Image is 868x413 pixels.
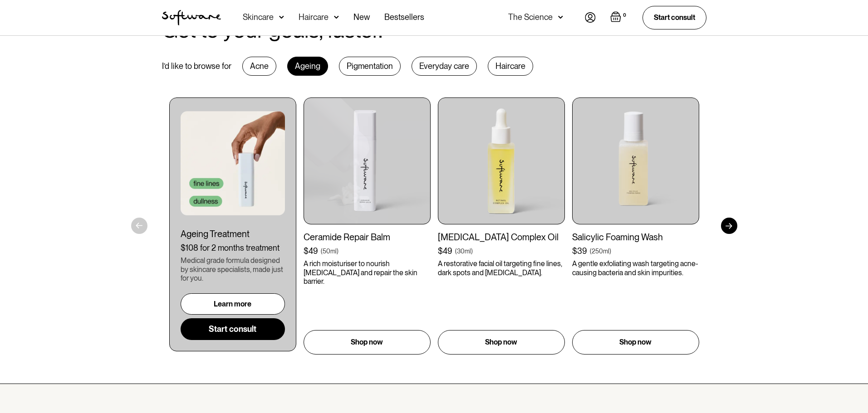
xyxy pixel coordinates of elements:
[438,97,565,355] a: [MEDICAL_DATA] Complex Oil$49(30ml)A restorative facial oil targeting fine lines, dark spots and ...
[287,57,328,76] div: Ageing
[279,13,284,22] img: arrow down
[214,300,251,308] div: Learn more
[181,318,285,340] a: Start consult
[243,13,274,22] div: Skincare
[181,228,285,239] div: Ageing Treatment
[323,247,337,256] div: 50ml
[471,247,473,256] div: )
[592,247,609,256] div: 250ml
[304,246,318,256] div: $49
[609,247,611,256] div: )
[339,57,401,76] div: Pigmentation
[572,232,699,243] div: Salicylic Foaming Wash
[457,247,471,256] div: 30ml
[162,18,383,42] h2: Get to your goals, faster.
[351,337,383,348] p: Shop now
[572,259,699,277] p: A gentle exfoliating wash targeting acne-causing bacteria and skin impurities.
[558,13,563,22] img: arrow down
[242,57,276,76] div: Acne
[162,10,221,25] img: Software Logo
[572,246,587,256] div: $39
[162,61,231,71] div: I’d like to browse for
[610,11,628,24] a: Open empty cart
[304,259,431,286] p: A rich moisturiser to nourish [MEDICAL_DATA] and repair the skin barrier.
[619,337,652,348] p: Shop now
[162,10,221,25] a: home
[590,247,592,256] div: (
[181,256,285,282] div: Medical grade formula designed by skincare specialists, made just for you.
[455,247,457,256] div: (
[304,97,431,355] a: Ceramide Repair Balm$49(50ml)A rich moisturiser to nourish [MEDICAL_DATA] and repair the skin bar...
[299,13,329,22] div: Haircare
[181,243,285,253] div: $108 for 2 months treatment
[321,247,323,256] div: (
[508,13,553,22] div: The Science
[438,259,565,277] p: A restorative facial oil targeting fine lines, dark spots and [MEDICAL_DATA].
[181,293,285,315] a: Learn more
[485,337,517,348] p: Shop now
[438,246,452,256] div: $49
[642,6,706,29] a: Start consult
[572,97,699,355] a: Salicylic Foaming Wash$39(250ml)A gentle exfoliating wash targeting acne-causing bacteria and ski...
[488,57,533,76] div: Haircare
[621,11,628,19] div: 0
[304,232,431,243] div: Ceramide Repair Balm
[438,232,565,243] div: [MEDICAL_DATA] Complex Oil
[334,13,339,22] img: arrow down
[337,247,338,256] div: )
[412,57,477,76] div: Everyday care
